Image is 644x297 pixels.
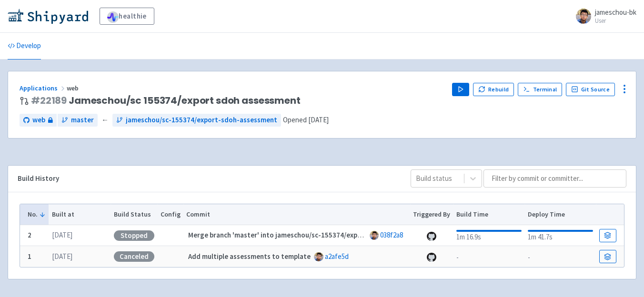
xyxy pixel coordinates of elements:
time: [DATE] [308,115,329,124]
div: 1m 41.7s [528,228,593,243]
div: 1m 16.9s [456,228,522,243]
th: Built at [49,204,111,225]
a: jameschou-bk User [570,9,636,24]
a: Applications [20,84,67,92]
div: - [528,250,593,263]
a: web [20,114,57,127]
span: Opened [283,115,329,124]
a: Develop [8,33,41,59]
b: 1 [28,252,31,261]
th: Build Status [111,204,157,225]
span: jameschou-bk [595,8,636,17]
strong: Add multiple assessments to template [188,252,311,261]
span: jameschou/sc-155374/export-sdoh-assessment [126,115,277,126]
div: - [456,250,522,263]
small: User [595,18,636,24]
a: healthie [100,8,154,25]
div: Stopped [114,230,154,241]
a: 038f2a8 [380,230,403,239]
a: #22189 [31,94,67,107]
img: Shipyard logo [8,9,88,24]
th: Deploy Time [524,204,596,225]
b: 2 [28,230,31,239]
time: [DATE] [52,252,72,261]
a: Terminal [518,83,562,96]
button: Play [452,83,469,96]
a: a2afe5d [325,252,349,261]
th: Config [157,204,183,225]
th: Triggered By [410,204,453,225]
button: No. [28,209,46,219]
span: master [71,115,94,126]
a: jameschou/sc-155374/export-sdoh-assessment [112,114,281,127]
a: master [58,114,98,127]
span: web [67,84,80,92]
th: Commit [183,204,410,225]
strong: Merge branch 'master' into jameschou/sc-155374/export-sdoh-assessment [188,230,427,239]
a: Git Source [566,83,615,96]
span: ← [101,115,109,126]
time: [DATE] [52,230,72,239]
div: Canceled [114,251,154,262]
span: web [32,115,45,126]
a: Build Details [599,250,616,263]
input: Filter by commit or committer... [483,169,626,188]
span: Jameschou/sc 155374/export sdoh assessment [31,95,301,106]
th: Build Time [453,204,524,225]
a: Build Details [599,229,616,242]
button: Rebuild [473,83,514,96]
div: Build History [18,173,395,184]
